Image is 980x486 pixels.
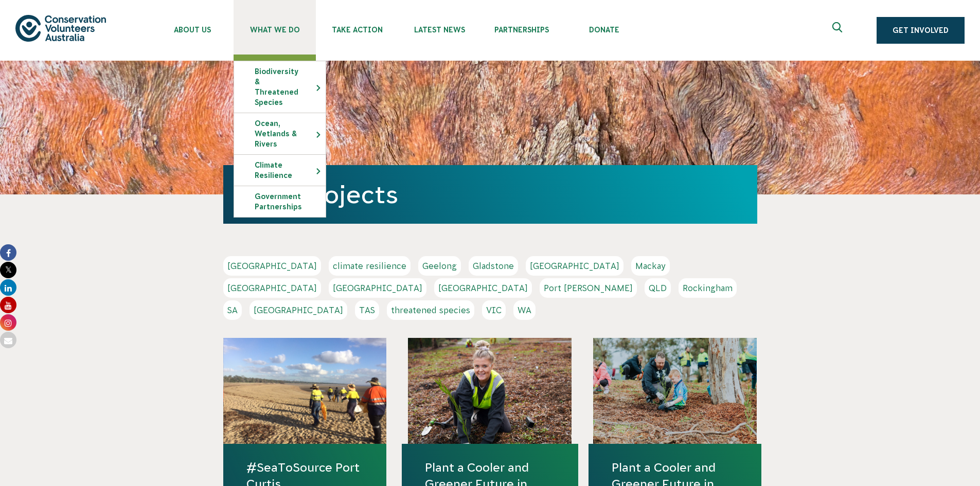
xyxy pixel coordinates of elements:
[563,26,645,34] span: Donate
[679,278,737,298] a: Rockingham
[223,256,321,276] a: [GEOGRAPHIC_DATA]
[234,26,316,34] span: What We Do
[234,155,326,186] a: Climate Resilience
[234,154,326,186] li: Climate Resilience
[223,278,321,298] a: [GEOGRAPHIC_DATA]
[434,278,532,298] a: [GEOGRAPHIC_DATA]
[151,26,234,34] span: About Us
[234,61,326,113] li: Biodiversity & Threatened Species
[387,300,474,320] a: threatened species
[526,256,623,276] a: [GEOGRAPHIC_DATA]
[234,61,326,113] a: Biodiversity & Threatened Species
[832,22,845,39] span: Expand search box
[418,256,461,276] a: Geelong
[631,256,670,276] a: Mackay
[482,300,506,320] a: VIC
[469,256,518,276] a: Gladstone
[645,278,671,298] a: QLD
[826,18,851,43] button: Expand search box Close search box
[398,26,480,34] span: Latest News
[223,300,242,320] a: SA
[355,300,379,320] a: TAS
[329,278,426,298] a: [GEOGRAPHIC_DATA]
[329,256,411,276] a: climate resilience
[513,300,536,320] a: WA
[234,113,326,154] li: Ocean, Wetlands & Rivers
[316,26,398,34] span: Take Action
[877,17,965,44] a: Get Involved
[234,113,326,154] a: Ocean, Wetlands & Rivers
[540,278,637,298] a: Port [PERSON_NAME]
[234,186,326,217] a: Government Partnerships
[15,15,106,41] img: logo.svg
[250,300,347,320] a: [GEOGRAPHIC_DATA]
[480,26,563,34] span: Partnerships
